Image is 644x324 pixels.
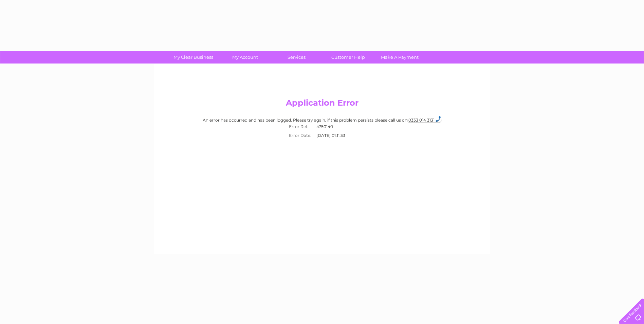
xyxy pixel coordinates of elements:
[372,51,428,64] a: Make A Payment
[161,118,484,140] div: An error has occurred and has been logged. Please try again, if this problem persists please call...
[320,51,376,64] a: Customer Help
[315,122,358,131] td: 4750140
[269,51,325,64] a: Services
[436,116,441,122] img: hfpfyWBK5wQHBAGPgDf9c6qAYOxxMAAAAASUVORK5CYII=
[286,122,315,131] th: Error Ref:
[407,118,441,123] div: Call: 0333 014 3131
[161,98,484,111] h2: Application Error
[315,131,358,140] td: [DATE] 01:11:33
[286,131,315,140] th: Error Date:
[165,51,221,64] a: My Clear Business
[217,51,273,64] a: My Account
